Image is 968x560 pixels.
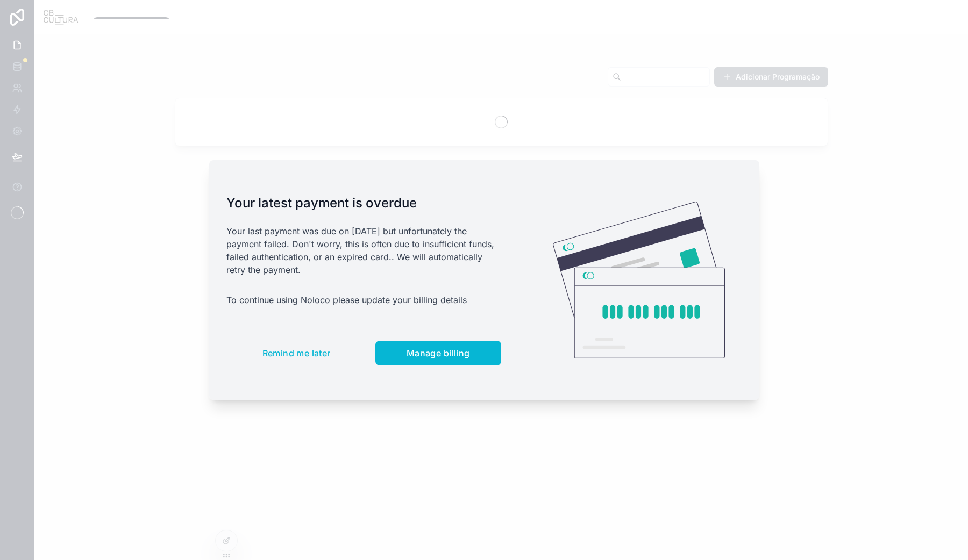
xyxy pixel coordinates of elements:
[407,348,470,358] span: Manage billing
[226,195,501,212] h1: Your latest payment is overdue
[226,225,501,276] p: Your last payment was due on [DATE] but unfortunately the payment failed. Don't worry, this is of...
[262,348,331,358] span: Remind me later
[553,202,725,358] img: Credit card illustration
[226,293,501,306] p: To continue using Noloco please update your billing details
[375,341,501,365] button: Manage billing
[226,341,367,365] button: Remind me later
